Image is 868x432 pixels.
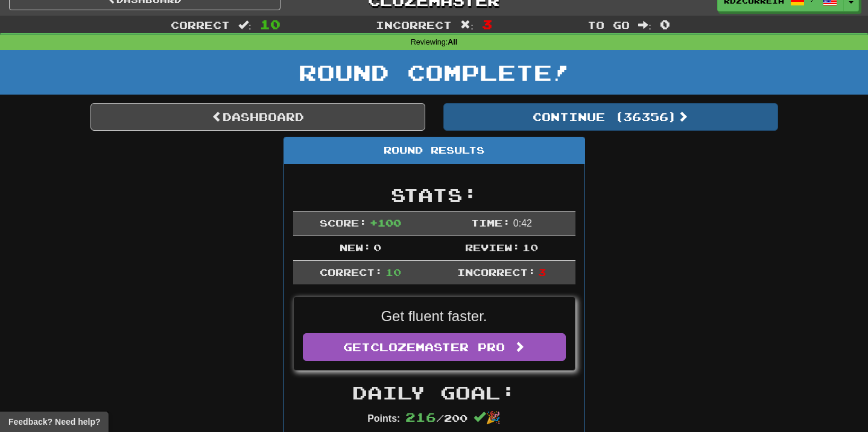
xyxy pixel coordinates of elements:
[90,103,425,131] a: Dashboard
[367,413,400,424] strong: Points:
[588,19,630,31] span: To go
[471,217,510,228] span: Time:
[513,218,532,228] span: 0 : 42
[8,416,100,428] span: Open feedback widget
[405,410,436,424] span: 216
[538,266,546,278] span: 3
[482,17,492,31] span: 3
[443,103,778,131] button: Continue (36356)
[4,60,864,84] h1: Round Complete!
[373,242,381,253] span: 0
[238,20,252,30] span: :
[303,333,566,361] a: GetClozemaster Pro
[405,412,467,424] span: / 200
[660,17,670,31] span: 0
[260,17,280,31] span: 10
[465,242,520,253] span: Review:
[385,266,401,278] span: 10
[448,38,457,46] strong: All
[320,217,367,228] span: Score:
[457,266,536,278] span: Incorrect:
[320,266,382,278] span: Correct:
[460,20,474,30] span: :
[522,242,538,253] span: 10
[293,383,575,402] h2: Daily Goal:
[376,19,452,31] span: Incorrect
[370,340,505,354] span: Clozemaster Pro
[171,19,230,31] span: Correct
[303,306,566,327] p: Get fluent faster.
[284,137,584,164] div: Round Results
[293,185,575,205] h2: Stats:
[638,20,651,30] span: :
[340,242,371,253] span: New:
[474,411,501,424] span: 🎉
[370,217,401,228] span: + 100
